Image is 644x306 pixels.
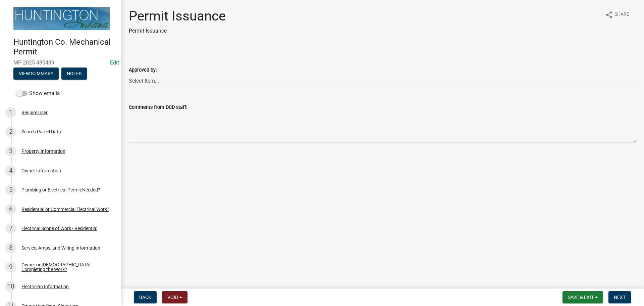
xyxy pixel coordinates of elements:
span: Back [139,295,151,300]
div: 7 [5,223,16,234]
label: Show emails [16,89,60,97]
div: 2 [5,126,16,137]
button: Next [608,291,631,303]
button: Notes [61,68,87,80]
p: Permit Issuance [129,27,226,35]
button: Back [134,291,157,303]
div: Plumbing or Electrical Permit Needed? [21,187,100,192]
label: Approved by: [129,68,157,73]
button: Save & Exit [562,291,603,303]
label: Comments from DCD staff: [129,105,187,110]
div: 9 [5,262,16,272]
button: shareShare [600,8,635,21]
span: Save & Exit [568,295,594,300]
img: Huntington County, Indiana [13,7,110,30]
div: 6 [5,204,16,215]
div: Service, Amps, and Wiring Information [21,246,100,250]
div: Require User [21,110,48,115]
span: Next [614,295,626,300]
div: Electrical Scope of Work - Residential [21,226,97,231]
div: Residential or Commercial Electrical Work? [21,207,109,212]
div: 8 [5,243,16,253]
a: Edit [110,59,119,66]
wm-modal-confirm: Summary [13,71,59,77]
wm-modal-confirm: Notes [61,71,87,77]
span: MP-2025-480489 [13,59,107,66]
button: View Summary [13,68,59,80]
div: Search Parcel Data [21,129,61,134]
span: Void [167,295,178,300]
div: Owner or [DEMOGRAPHIC_DATA] Completing the Work? [21,262,110,272]
div: 5 [5,184,16,195]
span: Share [614,11,629,19]
i: share [605,11,613,19]
h4: Huntington Co. Mechanical Permit [13,37,115,57]
div: 3 [5,146,16,157]
button: Void [162,291,187,303]
div: 4 [5,165,16,176]
div: Electrician Information [21,284,69,289]
div: Property Information [21,149,65,154]
div: 10 [5,281,16,292]
wm-modal-confirm: Edit Application Number [110,59,119,66]
div: Owner Information [21,168,61,173]
div: 1 [5,107,16,118]
h1: Permit Issuance [129,8,226,24]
